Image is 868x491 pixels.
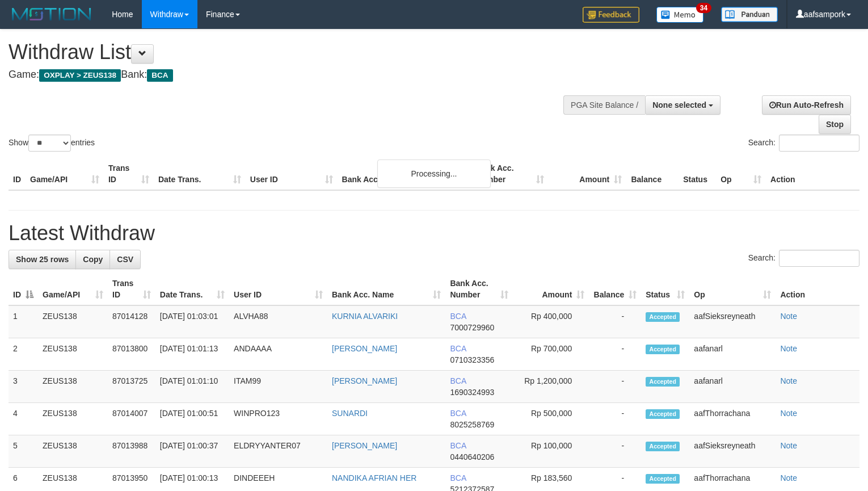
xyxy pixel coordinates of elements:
[780,473,797,482] a: Note
[450,441,466,450] span: BCA
[450,420,494,429] span: Copy 8025258769 to clipboard
[108,338,155,371] td: 87013800
[779,135,859,152] input: Search:
[689,338,776,371] td: aafanarl
[9,135,95,152] label: Show entries
[513,338,589,371] td: Rp 700,000
[327,273,445,305] th: Bank Acc. Name: activate to sort column ascending
[689,305,776,338] td: aafSieksreyneath
[450,452,494,461] span: Copy 0440640206 to clipboard
[589,338,641,371] td: -
[117,255,133,264] span: CSV
[780,312,797,321] a: Note
[9,6,95,23] img: MOTION_logo.png
[563,95,645,115] div: PGA Site Balance /
[780,441,797,450] a: Note
[513,403,589,435] td: Rp 500,000
[645,95,720,115] button: None selected
[780,376,797,385] a: Note
[9,403,38,435] td: 4
[338,158,471,190] th: Bank Acc. Name
[646,345,680,354] span: Accepted
[679,158,716,190] th: Status
[589,403,641,435] td: -
[450,323,494,332] span: Copy 7000729960 to clipboard
[108,435,155,468] td: 87013988
[780,344,797,353] a: Note
[646,442,680,451] span: Accepted
[513,435,589,468] td: Rp 100,000
[229,435,327,468] td: ELDRYYANTER07
[229,338,327,371] td: ANDAAAA
[689,273,776,305] th: Op: activate to sort column ascending
[450,355,494,364] span: Copy 0710323356 to clipboard
[108,273,155,305] th: Trans ID: activate to sort column ascending
[229,371,327,403] td: ITAM99
[9,69,567,81] h4: Game: Bank:
[377,160,491,188] div: Processing...
[689,371,776,403] td: aafanarl
[583,7,639,23] img: Feedback.jpg
[9,222,859,245] h1: Latest Withdraw
[513,371,589,403] td: Rp 1,200,000
[39,69,121,82] span: OXPLAY > ZEUS138
[28,135,71,152] select: Showentries
[689,435,776,468] td: aafSieksreyneath
[9,435,38,468] td: 5
[332,473,416,482] a: NANDIKA AFRIAN HER
[38,435,108,468] td: ZEUS138
[652,100,706,110] span: None selected
[332,376,397,385] a: [PERSON_NAME]
[9,250,76,269] a: Show 25 rows
[9,41,567,64] h1: Withdraw List
[104,158,154,190] th: Trans ID
[154,158,246,190] th: Date Trans.
[108,371,155,403] td: 87013725
[9,273,38,305] th: ID: activate to sort column descending
[38,371,108,403] td: ZEUS138
[109,250,141,269] a: CSV
[779,250,859,267] input: Search:
[332,441,397,450] a: [PERSON_NAME]
[9,371,38,403] td: 3
[229,273,327,305] th: User ID: activate to sort column ascending
[549,158,626,190] th: Amount
[748,135,859,152] label: Search:
[332,312,398,321] a: KURNIA ALVARIKI
[445,273,513,305] th: Bank Acc. Number: activate to sort column ascending
[229,305,327,338] td: ALVHA88
[721,7,778,22] img: panduan.png
[450,376,466,385] span: BCA
[626,158,679,190] th: Balance
[155,338,229,371] td: [DATE] 01:01:13
[155,371,229,403] td: [DATE] 01:01:10
[147,69,172,82] span: BCA
[38,338,108,371] td: ZEUS138
[450,409,466,418] span: BCA
[108,305,155,338] td: 87014128
[38,273,108,305] th: Game/API: activate to sort column ascending
[656,7,704,23] img: Button%20Memo.svg
[450,473,466,482] span: BCA
[471,158,549,190] th: Bank Acc. Number
[38,305,108,338] td: ZEUS138
[589,435,641,468] td: -
[696,3,711,13] span: 34
[450,312,466,321] span: BCA
[513,305,589,338] td: Rp 400,000
[641,273,689,305] th: Status: activate to sort column ascending
[332,409,368,418] a: SUNARDI
[776,273,859,305] th: Action
[780,409,797,418] a: Note
[646,312,680,322] span: Accepted
[75,250,110,269] a: Copy
[766,158,859,190] th: Action
[108,403,155,435] td: 87014007
[155,435,229,468] td: [DATE] 01:00:37
[819,115,851,134] a: Stop
[9,158,26,190] th: ID
[155,273,229,305] th: Date Trans.: activate to sort column ascending
[229,403,327,435] td: WINPRO123
[716,158,766,190] th: Op
[450,388,494,397] span: Copy 1690324993 to clipboard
